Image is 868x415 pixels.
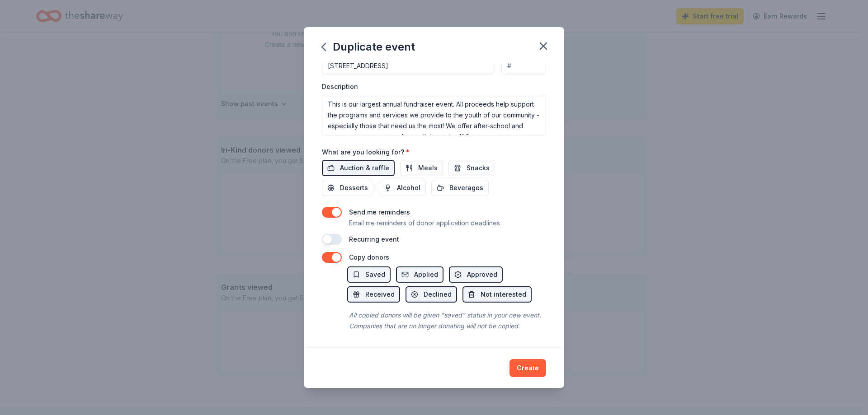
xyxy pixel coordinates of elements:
span: Applied [414,269,438,280]
div: Duplicate event [322,40,415,54]
label: Description [322,82,358,91]
span: Alcohol [397,182,420,193]
span: Desserts [340,182,368,193]
span: Auction & raffle [340,163,389,173]
label: What are you looking for? [322,148,410,157]
label: Copy donors [349,253,389,261]
span: Beverages [449,182,483,193]
textarea: This is our largest annual fundraiser event. All proceeds help support the programs and services ... [322,95,546,135]
button: Meals [400,160,443,176]
span: Saved [365,269,385,280]
span: Received [365,289,395,300]
span: Declined [424,289,452,300]
div: All copied donors will be given "saved" status in your new event. Companies that are no longer do... [347,308,546,333]
button: Received [347,286,400,303]
button: Applied [396,266,443,283]
span: Meals [418,163,438,173]
input: # [501,57,546,75]
button: Beverages [431,180,489,196]
input: Enter a US address [322,57,494,75]
button: Alcohol [379,180,426,196]
span: Approved [467,269,497,280]
button: Declined [406,286,457,303]
button: Approved [449,266,503,283]
label: Recurring event [349,235,399,243]
button: Auction & raffle [322,160,395,176]
span: Snacks [467,163,490,173]
button: Snacks [448,160,495,176]
p: Email me reminders of donor application deadlines [349,218,500,228]
button: Create [509,359,546,377]
button: Not interested [462,286,532,303]
button: Desserts [322,180,373,196]
span: Not interested [481,289,526,300]
label: Send me reminders [349,208,410,216]
button: Saved [347,266,391,283]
